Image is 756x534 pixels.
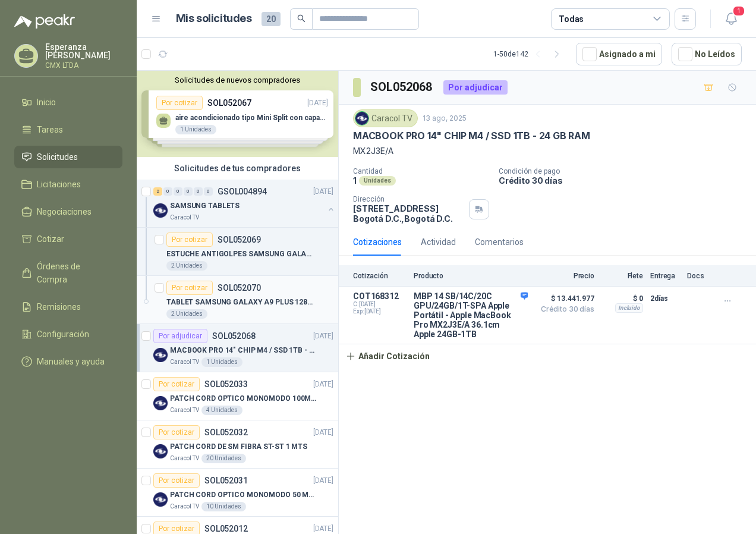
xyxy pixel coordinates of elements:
[201,357,242,367] div: 1 Unidades
[194,187,203,196] div: 0
[475,235,524,249] div: Comentarios
[137,324,338,372] a: Por adjudicarSOL052068[DATE] Company LogoMACBOOK PRO 14" CHIP M4 / SSD 1TB - 24 GB RAMCaracol TV1...
[137,469,338,517] a: Por cotizarSOL052031[DATE] Company LogoPATCH CORD OPTICO MONOMODO 50 MTSCaracol TV10 Unidades
[650,272,680,280] p: Entrega
[212,332,256,340] p: SOL052068
[137,71,338,157] div: Solicitudes de nuevos compradoresPor cotizarSOL052067[DATE] aire acondicionado tipo Mini Split co...
[153,203,168,218] img: Company Logo
[353,291,407,301] p: COT168312
[137,420,338,469] a: Por cotizarSOL052032[DATE] Company LogoPATCH CORD DE SM FIBRA ST-ST 1 MTSCaracol TV20 Unidades
[45,43,122,59] p: Esperanza [PERSON_NAME]
[353,203,464,224] p: [STREET_ADDRESS] Bogotá D.C. , Bogotá D.C.
[218,235,261,244] p: SOL052069
[414,291,528,339] p: MBP 14 SB/14C/20C GPU/24GB/1T-SPA Apple Portátil - Apple MacBook Pro MX2J3E/A 36.1cm Apple 24GB-1TB
[137,228,338,276] a: Por cotizarSOL052069ESTUCHE ANTIGOLPES SAMSUNG GALAXY TAB A9 + VIDRIO TEMPLADO2 Unidades
[672,43,742,65] button: No Leídos
[37,205,92,218] span: Negociaciones
[153,396,168,410] img: Company Logo
[37,233,64,246] span: Cotizar
[204,187,213,196] div: 0
[166,297,314,308] p: TABLET SAMSUNG GALAXY A9 PLUS 128GB
[353,130,590,142] p: MACBOOK PRO 14" CHIP M4 / SSD 1TB - 24 GB RAM
[137,276,338,324] a: Por cotizarSOL052070TABLET SAMSUNG GALAXY A9 PLUS 128GB2 Unidades
[14,323,122,345] a: Configuración
[601,272,643,280] p: Flete
[170,357,199,367] p: Caracol TV
[687,272,711,280] p: Docs
[14,173,122,196] a: Licitaciones
[313,331,333,342] p: [DATE]
[423,113,467,124] p: 13 ago, 2025
[535,291,594,306] span: $ 13.441.977
[153,329,207,343] div: Por adjudicar
[353,167,489,175] p: Cantidad
[14,91,122,114] a: Inicio
[355,112,368,125] img: Company Logo
[370,78,434,96] h3: SOL052068
[201,454,246,463] div: 20 Unidades
[218,187,267,196] p: GSOL004894
[170,406,199,415] p: Caracol TV
[170,502,199,511] p: Caracol TV
[14,350,122,373] a: Manuales y ayuda
[499,167,751,175] p: Condición de pago
[353,145,742,158] p: MX2J3E/A
[45,62,122,69] p: CMX LTDA
[313,186,333,197] p: [DATE]
[204,476,248,485] p: SOL052031
[37,178,81,191] span: Licitaciones
[176,10,252,27] h1: Mis solicitudes
[313,427,333,438] p: [DATE]
[732,5,745,17] span: 1
[601,291,643,306] p: $ 0
[170,393,318,404] p: PATCH CORD OPTICO MONOMODO 100MTS
[353,272,407,280] p: Cotización
[170,200,240,212] p: SAMSUNG TABLETS
[166,309,207,319] div: 2 Unidades
[163,187,172,196] div: 0
[14,146,122,168] a: Solicitudes
[170,213,199,222] p: Caracol TV
[421,235,456,249] div: Actividad
[153,473,200,488] div: Por cotizar
[174,187,182,196] div: 0
[262,12,281,26] span: 20
[137,157,338,180] div: Solicitudes de tus compradores
[14,296,122,318] a: Remisiones
[218,284,261,292] p: SOL052070
[493,45,566,64] div: 1 - 50 de 142
[650,291,680,306] p: 2 días
[535,272,594,280] p: Precio
[137,372,338,420] a: Por cotizarSOL052033[DATE] Company LogoPATCH CORD OPTICO MONOMODO 100MTSCaracol TV4 Unidades
[166,233,213,247] div: Por cotizar
[204,524,248,533] p: SOL052012
[153,444,168,458] img: Company Logo
[153,377,200,391] div: Por cotizar
[14,228,122,250] a: Cotizar
[297,14,305,23] span: search
[443,80,508,95] div: Por adjudicar
[141,76,333,84] button: Solicitudes de nuevos compradores
[576,43,662,65] button: Asignado a mi
[353,235,402,249] div: Cotizaciones
[353,308,407,315] span: Exp: [DATE]
[37,355,105,368] span: Manuales y ayuda
[170,454,199,463] p: Caracol TV
[37,150,78,164] span: Solicitudes
[170,345,318,356] p: MACBOOK PRO 14" CHIP M4 / SSD 1TB - 24 GB RAM
[170,489,318,501] p: PATCH CORD OPTICO MONOMODO 50 MTS
[339,344,436,368] button: Añadir Cotización
[535,306,594,313] span: Crédito 30 días
[359,176,396,186] div: Unidades
[37,328,89,341] span: Configuración
[184,187,193,196] div: 0
[615,303,643,313] div: Incluido
[414,272,528,280] p: Producto
[14,255,122,291] a: Órdenes de Compra
[14,200,122,223] a: Negociaciones
[153,187,162,196] div: 2
[166,249,314,260] p: ESTUCHE ANTIGOLPES SAMSUNG GALAXY TAB A9 + VIDRIO TEMPLADO
[153,425,200,439] div: Por cotizar
[37,260,111,286] span: Órdenes de Compra
[353,195,464,203] p: Dirección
